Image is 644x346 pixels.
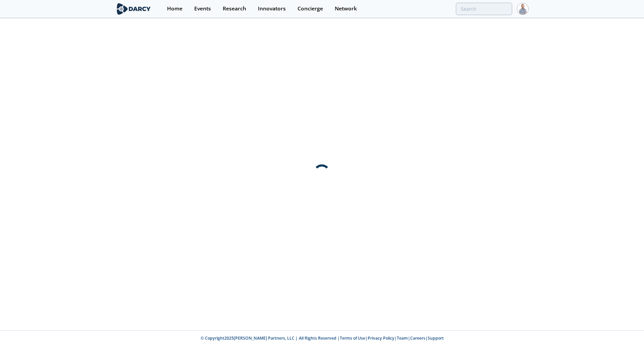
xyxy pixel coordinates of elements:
div: Concierge [298,6,323,11]
a: Team [397,335,408,341]
div: Network [335,6,357,11]
a: Terms of Use [340,335,365,341]
a: Support [428,335,444,341]
img: Profile [517,3,529,15]
div: Research [223,6,246,11]
div: Events [194,6,211,11]
input: Advanced Search [456,3,512,15]
a: Careers [410,335,425,341]
div: Home [167,6,182,11]
img: logo-wide.svg [115,3,152,15]
div: Innovators [258,6,286,11]
p: © Copyright 2025 [PERSON_NAME] Partners, LLC | All Rights Reserved | | | | | [74,335,570,341]
a: Privacy Policy [368,335,394,341]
